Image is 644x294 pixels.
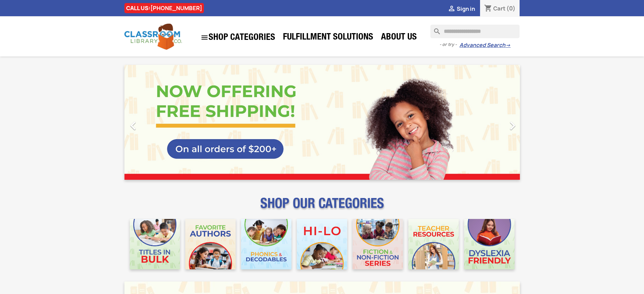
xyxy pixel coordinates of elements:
[197,30,279,45] a: SHOP CATEGORIES
[448,5,475,13] a:  Sign in
[430,25,438,33] i: search
[505,42,510,49] span: →
[124,65,520,180] ul: Carousel container
[124,201,520,214] p: SHOP OUR CATEGORIES
[493,5,505,12] span: Cart
[408,219,459,269] img: CLC_Teacher_Resources_Mobile.jpg
[124,3,204,13] div: CALL US:
[124,24,182,50] img: Classroom Library Company
[124,65,184,180] a: Previous
[353,219,403,269] img: CLC_Fiction_Nonfiction_Mobile.jpg
[504,117,521,134] i: 
[280,31,377,45] a: Fulfillment Solutions
[185,219,236,269] img: CLC_Favorite_Authors_Mobile.jpg
[464,219,515,269] img: CLC_Dyslexia_Mobile.jpg
[457,5,475,13] span: Sign in
[459,42,510,49] a: Advanced Search→
[460,65,520,180] a: Next
[241,219,291,269] img: CLC_Phonics_And_Decodables_Mobile.jpg
[378,31,420,45] a: About Us
[200,33,209,42] i: 
[484,5,492,13] i: shopping_cart
[130,219,180,269] img: CLC_Bulk_Mobile.jpg
[150,4,202,12] a: [PHONE_NUMBER]
[506,5,516,12] span: (0)
[430,25,520,38] input: Search
[439,41,459,48] span: - or try -
[448,5,456,13] i: 
[297,219,347,269] img: CLC_HiLo_Mobile.jpg
[125,117,142,134] i: 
